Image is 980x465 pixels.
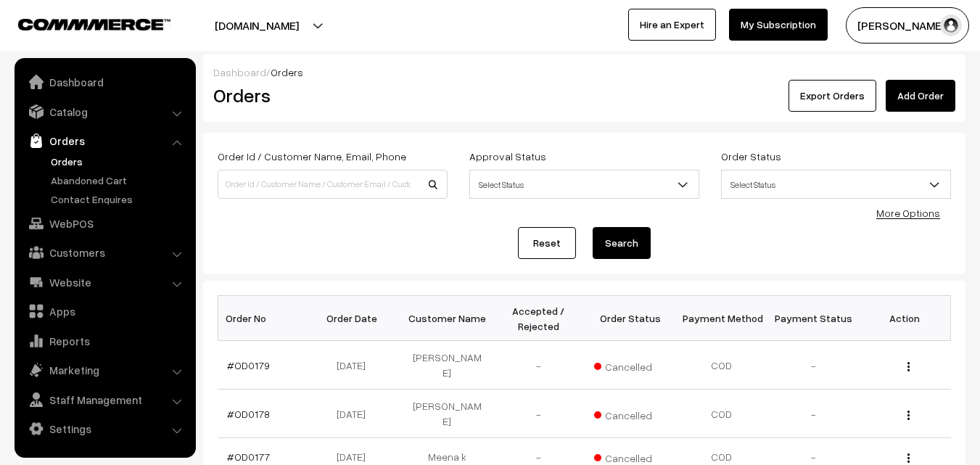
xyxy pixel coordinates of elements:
button: [PERSON_NAME] [846,7,969,44]
td: - [493,341,584,390]
th: Customer Name [401,296,493,341]
th: Payment Method [676,296,767,341]
a: Dashboard [18,69,191,95]
input: Order Id / Customer Name / Customer Email / Customer Phone [218,170,448,199]
a: Customers [18,239,191,266]
a: Reports [18,328,191,354]
td: [PERSON_NAME] [401,390,493,438]
a: Abandoned Cart [47,173,191,188]
a: Orders [47,154,191,169]
a: Settings [18,416,191,442]
img: user [940,15,962,36]
td: - [767,390,859,438]
a: COMMMERCE [18,15,145,32]
td: COD [676,341,767,390]
th: Order No [218,296,310,341]
button: [DOMAIN_NAME] [164,7,350,44]
td: [DATE] [310,390,401,438]
span: Select Status [722,172,950,197]
button: Export Orders [788,80,876,112]
a: Reset [518,227,576,259]
th: Accepted / Rejected [493,296,584,341]
a: Orders [18,128,191,154]
td: - [767,341,859,390]
a: Catalog [18,99,191,125]
td: COD [676,390,767,438]
th: Order Date [310,296,401,341]
img: Menu [907,453,910,463]
h2: Orders [213,84,446,107]
span: Select Status [470,172,699,197]
a: Website [18,269,191,295]
a: #OD0177 [227,450,270,463]
a: Marketing [18,357,191,383]
label: Order Status [721,149,781,164]
a: #OD0178 [227,408,270,420]
label: Approval Status [469,149,546,164]
img: Menu [907,362,910,371]
a: #OD0179 [227,359,270,371]
div: / [213,65,955,80]
img: COMMMERCE [18,19,170,30]
a: Hire an Expert [628,9,716,41]
span: Orders [271,66,303,78]
span: Select Status [469,170,699,199]
span: Cancelled [594,404,667,423]
td: - [493,390,584,438]
td: [PERSON_NAME] [401,341,493,390]
td: [DATE] [310,341,401,390]
a: Apps [18,298,191,324]
a: Add Order [886,80,955,112]
th: Payment Status [767,296,859,341]
button: Search [593,227,651,259]
a: My Subscription [729,9,828,41]
label: Order Id / Customer Name, Email, Phone [218,149,406,164]
a: Dashboard [213,66,266,78]
a: Contact Enquires [47,192,191,207]
a: Staff Management [18,387,191,413]
a: WebPOS [18,210,191,236]
a: More Options [876,207,940,219]
th: Order Status [585,296,676,341]
span: Select Status [721,170,951,199]
span: Cancelled [594,355,667,374]
img: Menu [907,411,910,420]
th: Action [859,296,950,341]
